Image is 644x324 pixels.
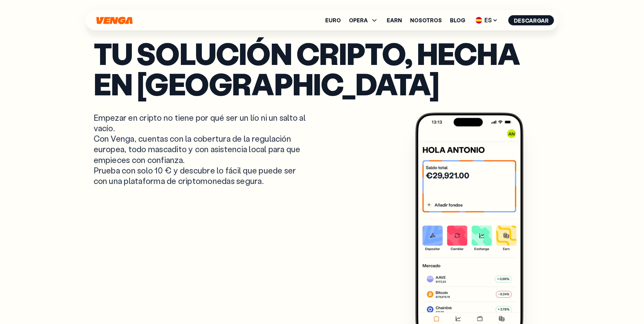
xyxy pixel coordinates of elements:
[94,112,307,186] p: Empezar en cripto no tiene por qué ser un lío ni un salto al vacío. Con Venga, cuentas con la cob...
[96,17,134,24] svg: Inicio
[450,18,465,23] a: Blog
[387,18,402,23] a: Earn
[94,38,551,99] p: Tu solución cripto, hecha en [GEOGRAPHIC_DATA]
[349,18,368,23] span: OPERA
[325,18,341,23] a: Euro
[410,18,442,23] a: Nosotros
[473,15,500,26] span: ES
[349,16,379,24] span: OPERA
[508,15,554,25] button: Descargar
[476,17,482,24] img: flag-es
